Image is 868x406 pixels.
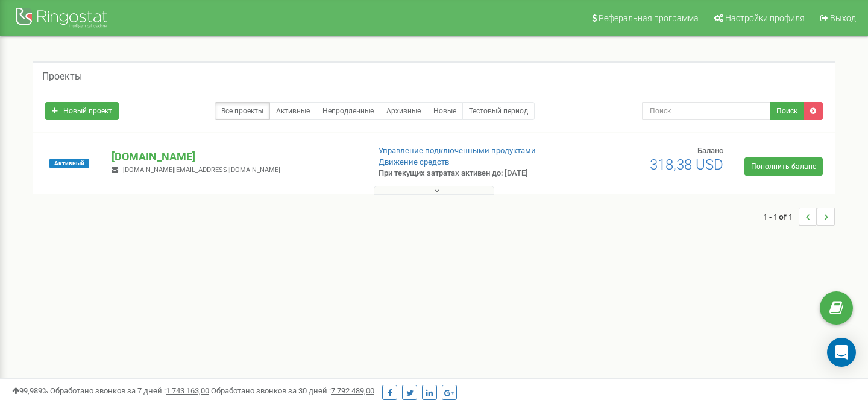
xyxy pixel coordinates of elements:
button: Поиск [770,102,804,120]
span: Реферальная программа [599,13,699,23]
nav: ... [763,195,835,238]
u: 1 743 163,00 [166,386,209,395]
span: Обработано звонков за 30 дней : [211,386,374,395]
h5: Проекты [42,71,82,82]
span: Обработано звонков за 7 дней : [50,386,209,395]
a: Активные [269,102,316,120]
a: Новые [427,102,463,120]
a: Тестовый период [462,102,535,120]
span: Выход [830,13,856,23]
span: Настройки профиля [725,13,805,23]
span: Активный [49,159,89,168]
span: 99,989% [12,386,48,395]
a: Управление подключенными продуктами [379,146,536,155]
p: [DOMAIN_NAME] [112,149,359,165]
div: Open Intercom Messenger [827,338,856,367]
span: 318,38 USD [650,156,723,173]
a: Архивные [380,102,427,120]
span: Баланс [697,146,723,155]
a: Непродленные [316,102,380,120]
a: Движение средств [379,157,449,167]
a: Все проекты [215,102,270,120]
input: Поиск [642,102,770,120]
u: 7 792 489,00 [331,386,374,395]
p: При текущих затратах активен до: [DATE] [379,168,559,179]
a: Новый проект [45,102,119,120]
span: [DOMAIN_NAME][EMAIL_ADDRESS][DOMAIN_NAME] [123,166,280,174]
span: 1 - 1 of 1 [763,208,799,226]
a: Пополнить баланс [744,157,823,176]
